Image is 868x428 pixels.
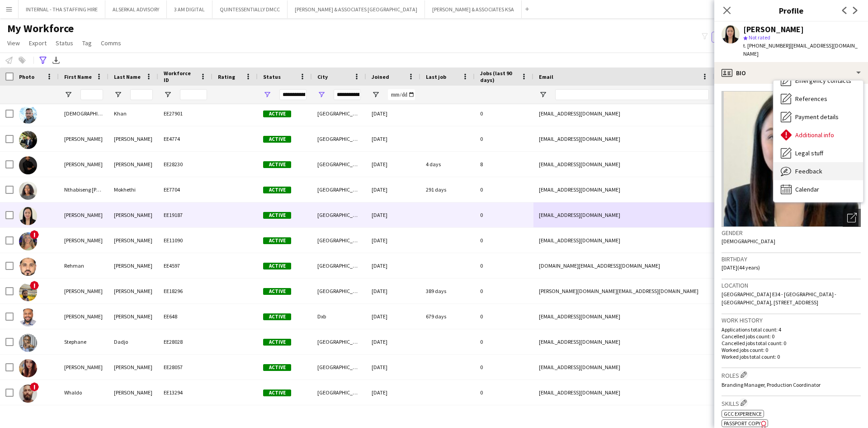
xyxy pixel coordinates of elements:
[19,156,37,174] img: Noel Thompson
[108,304,158,329] div: [PERSON_NAME]
[533,329,714,354] div: [EMAIL_ADDRESS][DOMAIN_NAME]
[722,398,861,408] h3: Skills
[475,253,533,278] div: 0
[158,253,212,278] div: EE4597
[480,70,517,83] span: Jobs (last 90 days)
[19,182,37,200] img: Nthabiseng Jeanette Mokhethi
[59,329,108,354] div: Stephane
[366,101,420,126] div: [DATE]
[420,279,475,303] div: 389 days
[158,228,212,253] div: EE11090
[555,89,709,100] input: Email Filter Input
[263,364,291,371] span: Active
[7,39,20,47] span: View
[108,253,158,278] div: [PERSON_NAME]
[263,187,291,193] span: Active
[420,152,475,177] div: 4 days
[158,202,212,227] div: EE19187
[59,279,108,303] div: [PERSON_NAME]
[59,380,108,405] div: Whaldo
[722,381,821,388] span: Branding Manager, Production Coordinator
[164,70,196,83] span: Workforce ID
[158,355,212,380] div: EE28057
[533,202,714,227] div: [EMAIL_ADDRESS][DOMAIN_NAME]
[108,101,158,126] div: Khan
[312,202,366,227] div: [GEOGRAPHIC_DATA]
[366,253,420,278] div: [DATE]
[533,228,714,253] div: [EMAIL_ADDRESS][DOMAIN_NAME]
[312,380,366,405] div: [GEOGRAPHIC_DATA]
[312,355,366,380] div: [GEOGRAPHIC_DATA]
[843,209,861,227] div: Open photos pop-in
[108,177,158,202] div: Mokhethi
[312,304,366,329] div: Dxb
[533,380,714,405] div: [EMAIL_ADDRESS][DOMAIN_NAME]
[366,126,420,151] div: [DATE]
[108,329,158,354] div: Dadjo
[19,283,37,301] img: Renee Clark
[420,177,475,202] div: 291 days
[158,177,212,202] div: EE7704
[475,304,533,329] div: 0
[366,228,420,253] div: [DATE]
[263,91,271,99] button: Open Filter Menu
[475,101,533,126] div: 0
[25,37,50,49] a: Export
[158,101,212,126] div: EE27901
[263,212,291,219] span: Active
[724,420,760,427] span: Passport copy
[19,106,37,124] img: Muhammad Imran Khan
[774,108,863,126] div: Payment details
[312,279,366,303] div: [GEOGRAPHIC_DATA]
[722,91,861,227] img: Crew avatar or photo
[19,0,105,18] button: INTERNAL - THA STAFFING HIRE
[420,304,475,329] div: 679 days
[312,253,366,278] div: [GEOGRAPHIC_DATA]
[263,288,291,295] span: Active
[263,263,291,269] span: Active
[795,185,819,193] span: Calendar
[722,316,861,324] h3: Work history
[130,89,153,100] input: Last Name Filter Input
[51,55,61,66] app-action-btn: Export XLSX
[59,355,108,380] div: [PERSON_NAME]
[475,329,533,354] div: 0
[59,304,108,329] div: [PERSON_NAME]
[108,152,158,177] div: [PERSON_NAME]
[533,126,714,151] div: [EMAIL_ADDRESS][DOMAIN_NAME]
[539,73,553,80] span: Email
[539,91,547,99] button: Open Filter Menu
[533,253,714,278] div: [DOMAIN_NAME][EMAIL_ADDRESS][DOMAIN_NAME]
[212,0,288,18] button: QUINTESSENTIALLY DMCC
[97,37,125,49] a: Comms
[317,73,328,80] span: City
[158,279,212,303] div: EE18296
[312,101,366,126] div: [GEOGRAPHIC_DATA]
[59,202,108,227] div: [PERSON_NAME]
[59,126,108,151] div: [PERSON_NAME]
[108,228,158,253] div: [PERSON_NAME]
[19,334,37,352] img: Stephane Dadjo
[722,229,861,237] h3: Gender
[475,152,533,177] div: 8
[108,202,158,227] div: [PERSON_NAME]
[158,126,212,151] div: EE4774
[64,73,92,80] span: First Name
[180,89,207,100] input: Workforce ID Filter Input
[533,101,714,126] div: [EMAIL_ADDRESS][DOMAIN_NAME]
[795,167,822,175] span: Feedback
[366,202,420,227] div: [DATE]
[82,39,92,47] span: Tag
[366,329,420,354] div: [DATE]
[366,304,420,329] div: [DATE]
[475,279,533,303] div: 0
[533,355,714,380] div: [EMAIL_ADDRESS][DOMAIN_NAME]
[388,89,415,100] input: Joined Filter Input
[4,37,24,49] a: View
[795,77,851,85] span: Emergency contacts
[158,152,212,177] div: EE28230
[19,258,37,276] img: Rehman Shafiq
[774,72,863,90] div: Emergency contacts
[59,253,108,278] div: Rehman
[722,346,861,353] p: Worked jobs count: 0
